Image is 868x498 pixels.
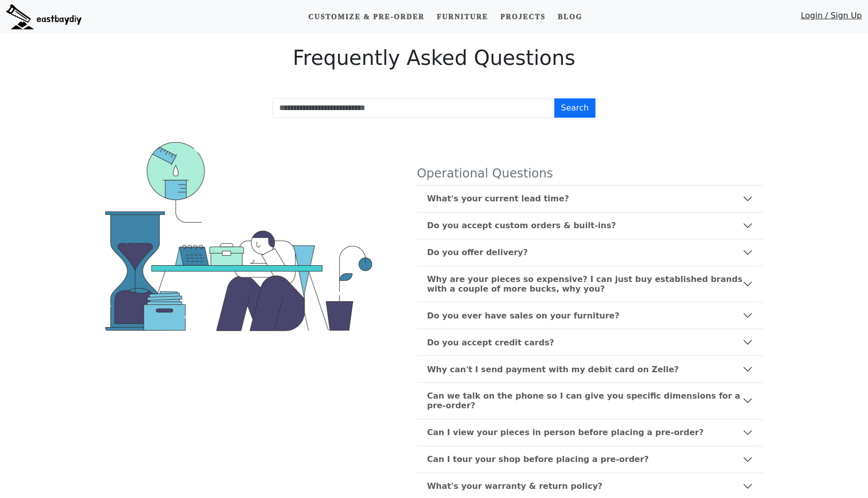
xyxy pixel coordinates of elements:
button: Do you accept custom orders & built-ins? [417,212,763,239]
button: Can I view your pieces in person before placing a pre-order? [417,419,763,446]
b: Do you offer delivery? [427,247,528,257]
button: Why can't I send payment with my debit card on Zelle? [417,356,763,382]
input: Search FAQs [273,98,555,118]
a: Blog [554,8,586,26]
img: How can we help you? [105,142,372,331]
b: Can I view your pieces in person before placing a pre-order? [427,428,704,437]
button: Search [554,98,595,118]
h4: Operational Questions [417,166,763,181]
button: Do you ever have sales on your furniture? [417,302,763,329]
img: eastbaydiy [6,4,82,29]
button: Do you accept credit cards? [417,329,763,355]
a: Customize & Pre-order [304,8,428,26]
b: Why are your pieces so expensive? I can just buy established brands with a couple of more bucks, ... [427,274,743,294]
b: What's your current lead time? [427,194,569,203]
b: What's your warranty & return policy? [427,481,603,491]
a: Projects [496,8,550,26]
b: Can I tour your shop before placing a pre-order? [427,454,649,464]
b: Do you accept custom orders & built-ins? [427,221,616,230]
b: Why can't I send payment with my debit card on Zelle? [427,365,679,374]
button: Why are your pieces so expensive? I can just buy established brands with a couple of more bucks, ... [417,266,763,302]
button: Can I tour your shop before placing a pre-order? [417,446,763,473]
button: What's your current lead time? [417,186,763,212]
button: Do you offer delivery? [417,239,763,266]
b: Do you ever have sales on your furniture? [427,311,619,321]
button: Can we talk on the phone so I can give you specific dimensions for a pre-order? [417,383,763,418]
b: Do you accept credit cards? [427,338,554,347]
b: Can we talk on the phone so I can give you specific dimensions for a pre-order? [427,391,743,410]
h2: Frequently Asked Questions [99,46,769,70]
a: Furniture [432,8,492,26]
a: Login / Sign Up [800,10,862,26]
